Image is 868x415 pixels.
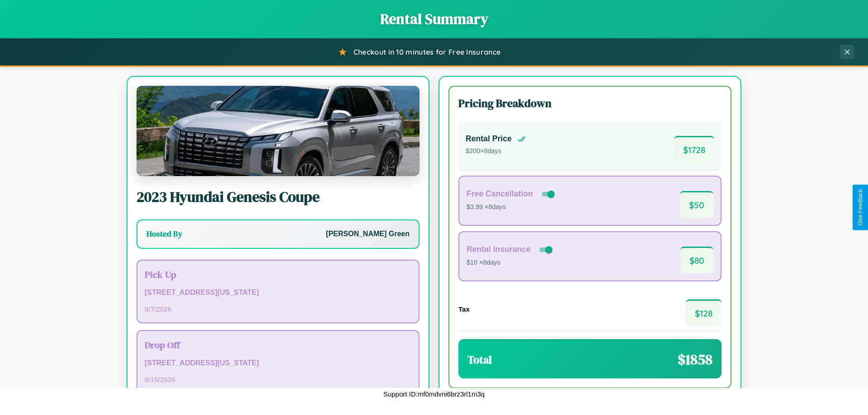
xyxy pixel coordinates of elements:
h1: Rental Summary [9,9,859,29]
span: $ 50 [680,191,713,218]
h4: Free Cancellation [467,189,533,199]
p: [STREET_ADDRESS][US_STATE] [145,357,411,370]
div: Give Feedback [857,189,863,226]
p: 8 / 15 / 2026 [145,373,411,386]
p: $3.99 × 8 days [467,201,557,213]
p: [PERSON_NAME] Green [326,228,410,241]
p: $ 200 × 8 days [466,145,526,157]
span: $ 1858 [678,350,712,369]
p: 8 / 7 / 2026 [145,303,411,315]
p: [STREET_ADDRESS][US_STATE] [145,286,411,299]
h4: Rental Insurance [467,245,531,254]
p: Support ID: mf0mdvni6brz3rl1m3q [383,388,485,400]
h3: Total [467,352,492,367]
span: $ 128 [686,299,722,326]
h3: Pricing Breakdown [458,96,722,111]
h2: 2023 Hyundai Genesis Coupe [137,187,420,207]
span: $ 80 [680,247,713,273]
h4: Rental Price [466,134,512,144]
h4: Tax [458,305,470,313]
span: Checkout in 10 minutes for Free Insurance [354,47,500,56]
p: $10 × 8 days [467,257,554,269]
img: Hyundai Genesis Coupe [137,86,420,176]
h3: Pick Up [145,268,411,281]
h3: Hosted By [146,228,182,239]
h3: Drop Off [145,338,411,351]
span: $ 1728 [674,136,714,163]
